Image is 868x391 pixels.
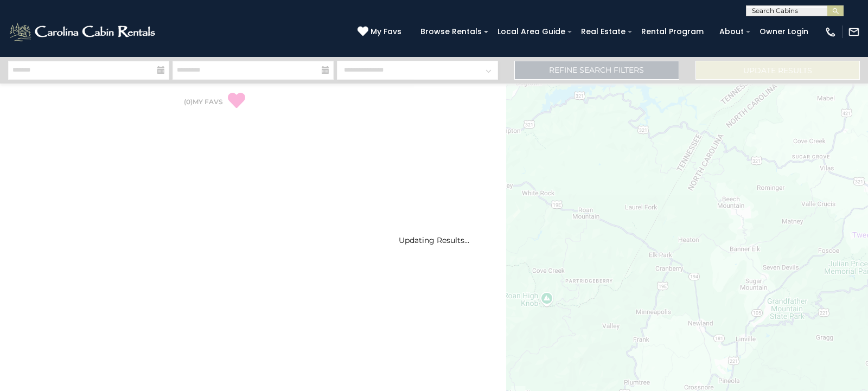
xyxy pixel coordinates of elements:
a: Rental Program [636,23,709,40]
img: phone-regular-white.png [825,26,837,38]
a: Browse Rentals [415,23,487,40]
a: My Favs [358,26,404,38]
img: mail-regular-white.png [848,26,860,38]
a: About [714,23,749,40]
span: My Favs [371,26,401,37]
a: Local Area Guide [492,23,571,40]
a: Owner Login [754,23,814,40]
a: Real Estate [576,23,631,40]
img: White-1-2.png [8,21,158,43]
